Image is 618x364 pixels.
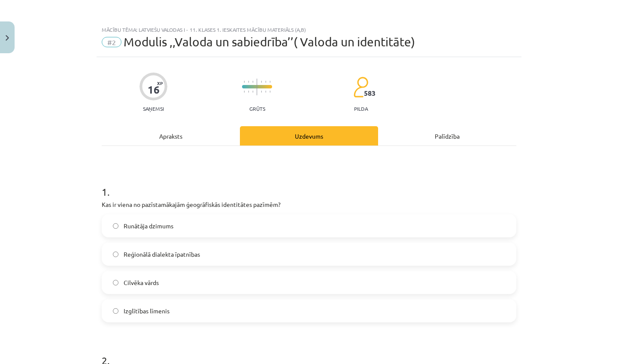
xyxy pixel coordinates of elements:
[244,81,245,83] img: icon-short-line-57e1e144782c952c97e751825c79c345078a6d821885a25fce030b3d8c18986b.svg
[113,280,118,285] input: Cilvēka vārds
[354,106,368,112] p: pilda
[124,221,173,231] span: Runātāja dzimums
[265,91,266,93] img: icon-short-line-57e1e144782c952c97e751825c79c345078a6d821885a25fce030b3d8c18986b.svg
[102,37,121,47] span: #2
[261,81,262,83] img: icon-short-line-57e1e144782c952c97e751825c79c345078a6d821885a25fce030b3d8c18986b.svg
[248,81,249,83] img: icon-short-line-57e1e144782c952c97e751825c79c345078a6d821885a25fce030b3d8c18986b.svg
[124,35,415,49] span: Modulis ,,Valoda un sabiedrība’’( Valoda un identitāte)
[102,171,516,197] h1: 1 .
[113,252,118,257] input: Reģionālā dialekta īpatnības
[261,91,262,93] img: icon-short-line-57e1e144782c952c97e751825c79c345078a6d821885a25fce030b3d8c18986b.svg
[124,250,200,259] span: Reģionālā dialekta īpatnības
[353,76,368,98] img: students-c634bb4e5e11cddfef0936a35e636f08e4e9abd3cc4e673bd6f9a4125e45ecb1.svg
[270,81,270,83] img: icon-short-line-57e1e144782c952c97e751825c79c345078a6d821885a25fce030b3d8c18986b.svg
[113,223,118,229] input: Runātāja dzimums
[252,91,253,93] img: icon-short-line-57e1e144782c952c97e751825c79c345078a6d821885a25fce030b3d8c18986b.svg
[249,106,265,112] p: Grūts
[364,89,376,97] span: 583
[252,81,253,83] img: icon-short-line-57e1e144782c952c97e751825c79c345078a6d821885a25fce030b3d8c18986b.svg
[378,126,516,146] div: Palīdzība
[265,81,266,83] img: icon-short-line-57e1e144782c952c97e751825c79c345078a6d821885a25fce030b3d8c18986b.svg
[148,84,160,96] div: 16
[139,106,167,112] p: Saņemsi
[240,126,378,146] div: Uzdevums
[244,91,245,93] img: icon-short-line-57e1e144782c952c97e751825c79c345078a6d821885a25fce030b3d8c18986b.svg
[102,200,516,209] p: Kas ir viena no pazīstamākajām ģeogrāfiskās identitātes pazīmēm?
[113,308,118,314] input: Izglītības līmenis
[102,27,516,33] div: Mācību tēma: Latviešu valodas i - 11. klases 1. ieskaites mācību materiāls (a,b)
[248,91,249,93] img: icon-short-line-57e1e144782c952c97e751825c79c345078a6d821885a25fce030b3d8c18986b.svg
[157,81,163,85] span: XP
[124,306,170,315] span: Izglītības līmenis
[270,91,270,93] img: icon-short-line-57e1e144782c952c97e751825c79c345078a6d821885a25fce030b3d8c18986b.svg
[257,79,257,95] img: icon-long-line-d9ea69661e0d244f92f715978eff75569469978d946b2353a9bb055b3ed8787d.svg
[6,35,9,41] img: icon-close-lesson-0947bae3869378f0d4975bcd49f059093ad1ed9edebbc8119c70593378902aed.svg
[102,126,240,146] div: Apraksts
[124,278,159,287] span: Cilvēka vārds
